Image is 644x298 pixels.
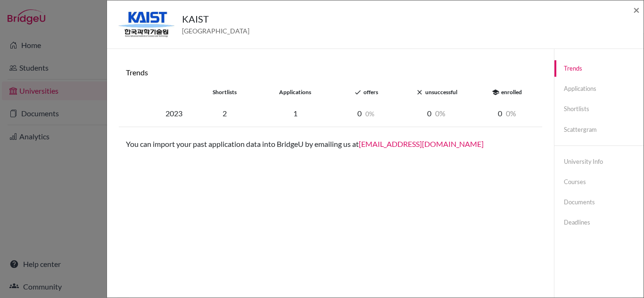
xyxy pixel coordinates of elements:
div: 2023 [119,108,190,119]
div: 0 [401,108,472,119]
i: school [492,89,499,96]
h6: Trends [126,68,535,77]
p: You can import your past application data into BridgeU by emailing us at [126,138,535,150]
span: [GEOGRAPHIC_DATA] [182,26,249,36]
span: offers [363,89,378,96]
span: unsuccessful [425,89,457,96]
div: 0 [330,108,401,119]
i: close [416,89,423,96]
button: Close [633,4,640,16]
img: kr_kai__pbgw19z.jpeg [118,12,174,37]
h5: KAIST [182,12,249,26]
a: Shortlists [554,101,644,117]
a: Deadlines [554,214,644,231]
i: done [354,89,362,96]
a: Courses [554,174,644,190]
div: applications [260,88,330,97]
a: [EMAIL_ADDRESS][DOMAIN_NAME] [359,139,484,148]
a: Applications [554,81,644,97]
div: 0 [472,108,543,119]
div: 1 [260,108,330,119]
span: enrolled [501,89,522,96]
span: × [633,3,640,16]
div: shortlists [190,88,260,97]
a: University info [554,153,644,170]
a: Scattergram [554,121,644,138]
span: 0 [365,110,374,118]
a: Trends [554,60,644,77]
span: 0 [435,109,446,118]
a: Documents [554,194,644,210]
span: 0 [506,109,516,118]
div: 2 [190,108,260,119]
